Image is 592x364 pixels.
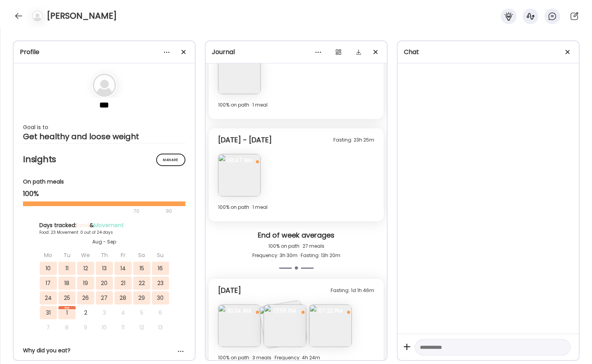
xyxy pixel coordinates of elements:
[218,52,261,94] img: images%2FB8T07Jk8QQP6lTXN2EM7AfuoJ4f2%2FaQuFM8UDHZJsljl5hf7i%2FfSVv2Ex4LNKloOwOeSwS_240
[96,321,113,334] div: 10
[39,221,169,229] div: Days tracked: &
[212,231,381,241] div: End of week averages
[77,291,94,304] div: 26
[93,73,116,97] img: bg-avatar-default.svg
[404,47,573,57] div: Chat
[77,248,94,262] div: We
[20,47,189,57] div: Profile
[152,306,169,319] div: 6
[58,262,76,275] div: 11
[152,291,169,304] div: 30
[218,100,374,110] div: 100% on path · 1 meal
[218,286,241,295] div: [DATE]
[76,221,90,229] span: Food
[212,47,381,57] div: Journal
[218,353,374,362] div: 100% on path · 3 meals · Frequency: 4h 24m
[152,276,169,290] div: 23
[58,248,76,262] div: Tu
[39,229,169,235] div: Food: 23 Movement: 0 out of 24 days
[218,135,272,145] div: [DATE] - [DATE]
[96,262,113,275] div: 13
[40,321,57,334] div: 7
[40,262,57,275] div: 10
[264,307,306,314] span: 01:56 PM
[152,262,169,275] div: 16
[96,248,113,262] div: Th
[58,291,76,304] div: 25
[32,10,43,21] img: bg-avatar-default.svg
[218,304,261,347] img: images%2FB8T07Jk8QQP6lTXN2EM7AfuoJ4f2%2Fy82lvEJB9QbRcRN5IRRJ%2FilJt771ld655vFWpxn5a_240
[23,346,185,355] div: Why did you eat?
[40,306,57,319] div: 31
[152,321,169,334] div: 13
[77,262,94,275] div: 12
[77,306,94,319] div: 2
[218,154,261,196] img: images%2FB8T07Jk8QQP6lTXN2EM7AfuoJ4f2%2FVPGaCdG0dm74ngLjWIZp%2F87frpmWUu4R0u0V3ECfV_240
[58,306,76,319] div: 1
[331,286,374,295] div: Fasting: 1d 1h 46m
[58,276,76,290] div: 18
[133,262,150,275] div: 15
[212,241,381,260] div: 100% on path · 27 meals Frequency: 3h 30m · Fasting: 13h 20m
[40,291,57,304] div: 24
[115,262,132,275] div: 14
[23,154,185,165] h2: Insights
[218,157,261,164] span: 08:47 AM
[96,306,113,319] div: 3
[47,10,117,22] h4: [PERSON_NAME]
[156,154,185,166] div: Manage
[133,306,150,319] div: 5
[133,248,150,262] div: Sa
[309,304,352,347] img: images%2FB8T07Jk8QQP6lTXN2EM7AfuoJ4f2%2FHjUF2fcnvzaCad2eo0bD%2F2dORzqtePw6SA9XuJQav_240
[23,178,185,186] div: On path meals
[218,203,374,212] div: 100% on path · 1 meal
[94,221,124,229] span: Movement
[40,248,57,262] div: Mo
[23,206,164,216] div: 70
[133,276,150,290] div: 22
[115,248,132,262] div: Fr
[40,276,57,290] div: 17
[264,304,306,347] img: images%2FB8T07Jk8QQP6lTXN2EM7AfuoJ4f2%2FAnpSUrOGD0LLnFD4a4S0%2FDH24dEsFbdyTTNuuheK1_240
[309,307,352,314] span: 07:22 PM
[115,306,132,319] div: 4
[96,291,113,304] div: 27
[115,276,132,290] div: 21
[133,321,150,334] div: 12
[96,276,113,290] div: 20
[152,248,169,262] div: Su
[165,206,173,216] div: 90
[58,321,76,334] div: 8
[333,135,374,145] div: Fasting: 23h 25m
[218,307,261,314] span: 10:34 AM
[77,276,94,290] div: 19
[23,189,185,198] div: 100%
[115,291,132,304] div: 28
[23,132,185,141] div: Get healthy and loose weight
[39,238,169,245] div: Aug - Sep
[23,122,185,132] div: Goal is to
[133,291,150,304] div: 29
[115,321,132,334] div: 11
[77,321,94,334] div: 9
[58,306,76,309] div: Sep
